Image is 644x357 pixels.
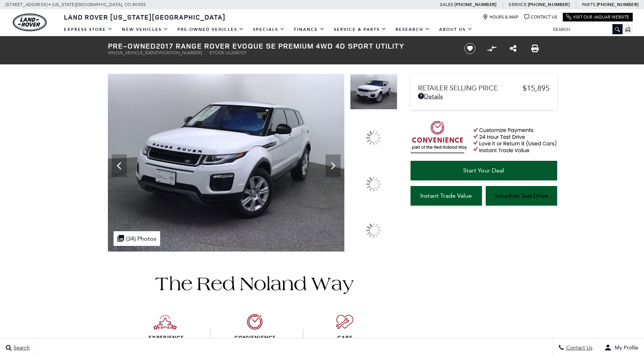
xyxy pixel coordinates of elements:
[597,2,638,8] a: [PHONE_NUMBER]
[523,84,550,93] span: $15,895
[418,84,523,92] span: Retailer Selling Price
[411,186,482,206] a: Instant Trade Value
[494,192,548,199] span: Schedule Test Drive
[108,50,116,55] span: VIN:
[566,14,629,20] a: Visit Our Jaguar Website
[582,2,596,7] span: Parts
[108,41,156,51] strong: Pre-Owned
[13,14,47,31] img: Land Rover
[391,23,435,36] a: Research
[463,167,504,174] span: Start Your Deal
[12,345,30,351] span: Search
[350,74,397,110] img: Used 2017 White Land Rover SE Premium image 1
[418,93,550,100] a: Details
[64,12,226,21] span: Land Rover [US_STATE][GEOGRAPHIC_DATA]
[547,25,623,34] input: Search
[108,74,344,252] img: Used 2017 White Land Rover SE Premium image 1
[226,50,247,55] span: UL208707
[59,23,477,36] nav: Main Navigation
[59,12,230,21] a: Land Rover [US_STATE][GEOGRAPHIC_DATA]
[612,345,638,351] span: My Profile
[289,23,329,36] a: Finance
[418,84,550,93] a: Retailer Selling Price $15,895
[114,231,160,246] div: (34) Photos
[117,23,173,36] a: New Vehicles
[59,23,117,36] a: EXPRESS STORE
[531,44,539,53] a: Print this Pre-Owned 2017 Range Rover Evoque SE Premium 4WD 4D Sport Utility
[209,50,226,55] span: Stock:
[510,44,517,53] a: Share this Pre-Owned 2017 Range Rover Evoque SE Premium 4WD 4D Sport Utility
[509,2,526,7] span: Service
[599,338,644,357] button: user-profile-menu
[173,23,249,36] a: Pre-Owned Vehicles
[435,23,477,36] a: About Us
[329,23,391,36] a: Service & Parts
[249,23,289,36] a: Specials
[524,14,557,20] a: Contact Us
[6,2,146,7] a: [STREET_ADDRESS] • [US_STATE][GEOGRAPHIC_DATA], CO 80905
[411,161,557,180] a: Start Your Deal
[440,2,453,7] span: Sales
[116,50,202,55] span: [US_VEHICLE_IDENTIFICATION_NUMBER]
[13,14,47,31] a: land-rover
[462,43,478,55] button: Save vehicle
[528,2,570,8] a: [PHONE_NUMBER]
[420,192,472,199] span: Instant Trade Value
[564,345,592,351] span: Contact Us
[483,14,518,20] a: Hours & Map
[108,42,452,50] h1: 2017 Range Rover Evoque SE Premium 4WD 4D Sport Utility
[455,2,496,8] a: [PHONE_NUMBER]
[486,186,557,206] a: Schedule Test Drive
[486,43,497,54] button: Compare vehicle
